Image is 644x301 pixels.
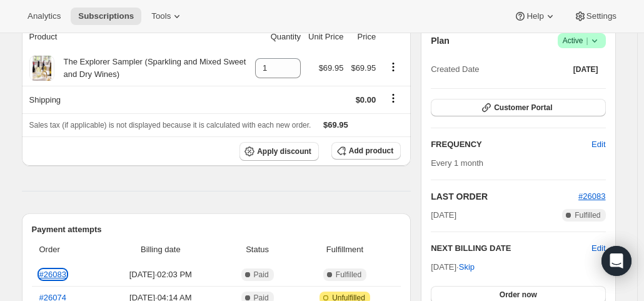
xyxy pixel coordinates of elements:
span: Order now [500,290,537,300]
h2: NEXT BILLING DATE [431,242,591,255]
button: Skip [451,257,482,277]
span: Billing date [103,243,218,256]
span: Customer Portal [494,103,552,113]
span: $69.95 [351,63,376,73]
button: Product actions [383,60,403,74]
span: Edit [591,138,605,151]
span: Sales tax (if applicable) is not displayed because it is calculated with each new order. [29,121,311,130]
button: Analytics [20,8,68,25]
span: [DATE] [573,64,598,74]
button: #26083 [578,190,605,203]
button: Customer Portal [431,99,605,116]
span: Help [526,11,543,21]
div: The Explorer Sampler (Sparkling and Mixed Sweet and Dry Wines) [54,56,248,81]
th: Shipping [22,86,252,113]
h2: Payment attempts [32,223,401,236]
span: $0.00 [356,95,376,105]
button: Settings [566,8,624,25]
span: Fulfilled [336,270,361,280]
span: Active [563,34,601,47]
span: Paid [254,270,269,280]
span: Settings [586,11,616,21]
span: Fulfillment [296,243,393,256]
a: #26083 [578,191,605,201]
div: Open Intercom Messenger [601,246,631,276]
a: #26083 [39,270,66,279]
span: Created Date [431,63,479,76]
h2: FREQUENCY [431,138,591,151]
th: Product [22,23,252,51]
th: Price [347,23,380,51]
button: Edit [591,242,605,255]
th: Order [32,236,99,263]
span: [DATE] · 02:03 PM [103,268,218,281]
span: Every 1 month [431,158,483,168]
th: Quantity [251,23,304,51]
button: Help [506,8,563,25]
span: Skip [459,261,475,273]
h2: LAST ORDER [431,190,578,203]
span: [DATE] · [431,262,475,272]
h2: Plan [431,34,450,47]
span: Fulfilled [575,210,600,220]
button: Apply discount [239,142,319,161]
span: Subscriptions [78,11,134,21]
span: Add product [349,146,393,156]
span: Tools [151,11,171,21]
span: Status [226,243,288,256]
span: [DATE] [431,209,456,222]
button: [DATE] [566,61,606,78]
span: $69.95 [323,120,348,130]
span: $69.95 [319,63,344,73]
button: Shipping actions [383,91,403,105]
button: Subscriptions [71,8,141,25]
th: Unit Price [304,23,347,51]
span: Apply discount [257,146,311,156]
button: Tools [144,8,191,25]
span: | [586,36,588,46]
button: Add product [331,142,401,160]
button: Edit [584,135,613,155]
span: Analytics [28,11,61,21]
